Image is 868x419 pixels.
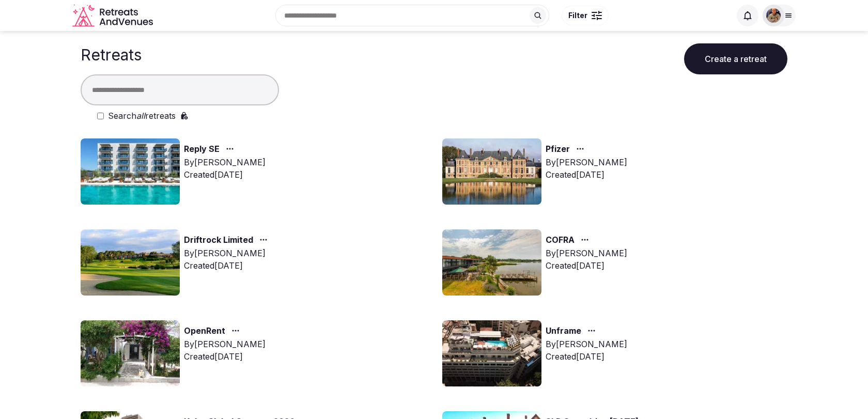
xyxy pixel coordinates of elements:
a: Unframe [546,324,581,338]
a: Visit the homepage [72,4,155,27]
button: Filter [562,6,609,25]
img: Top retreat image for the retreat: Pfizer [442,138,541,205]
div: By [PERSON_NAME] [184,338,266,350]
div: Created [DATE] [546,168,627,181]
div: By [PERSON_NAME] [184,156,266,168]
a: Pfizer [546,143,570,156]
h1: Retreats [81,45,142,64]
div: By [PERSON_NAME] [184,247,272,259]
div: Created [DATE] [546,259,627,272]
img: Top retreat image for the retreat: Unframe [442,320,541,386]
div: By [PERSON_NAME] [546,247,627,259]
img: Top retreat image for the retreat: Reply SE [81,138,180,205]
img: Top retreat image for the retreat: Driftrock Limited [81,229,180,296]
img: Top retreat image for the retreat: COFRA [442,229,541,296]
img: julen [766,8,781,23]
a: COFRA [546,234,575,247]
label: Search retreats [108,110,176,122]
button: Create a retreat [684,43,787,74]
span: Filter [568,10,587,21]
em: all [136,111,145,121]
img: Top retreat image for the retreat: OpenRent [81,320,180,386]
div: Created [DATE] [184,168,266,181]
a: OpenRent [184,324,225,338]
svg: Retreats and Venues company logo [72,4,155,27]
a: Driftrock Limited [184,234,253,247]
div: Created [DATE] [184,350,266,363]
div: By [PERSON_NAME] [546,338,627,350]
a: Reply SE [184,143,220,156]
div: By [PERSON_NAME] [546,156,627,168]
div: Created [DATE] [184,259,272,272]
div: Created [DATE] [546,350,627,363]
